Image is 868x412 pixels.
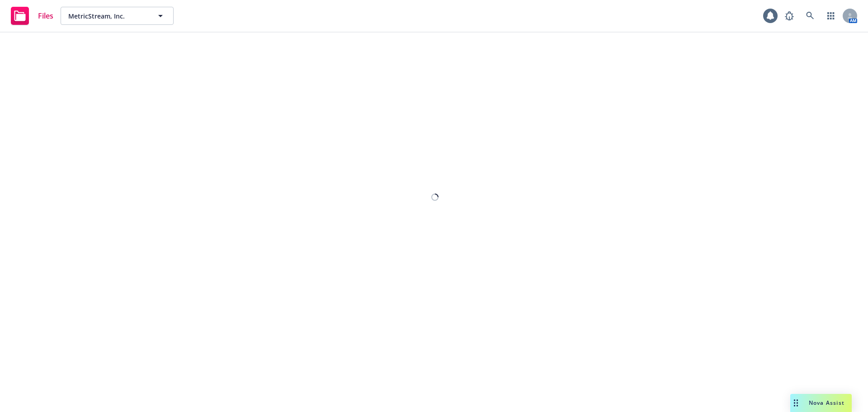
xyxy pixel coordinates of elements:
[809,399,844,407] span: Nova Assist
[822,7,840,25] a: Switch app
[780,7,798,25] a: Report a Bug
[790,394,802,412] div: Drag to move
[801,7,819,25] a: Search
[38,12,53,19] span: Files
[61,7,174,25] button: MetricStream, Inc.
[7,3,57,28] a: Files
[68,11,146,21] span: MetricStream, Inc.
[790,394,852,412] button: Nova Assist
